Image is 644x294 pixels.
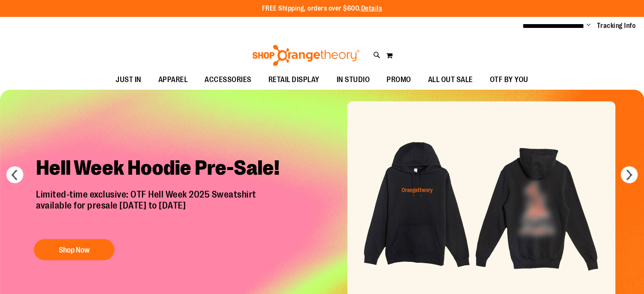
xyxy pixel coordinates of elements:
[597,21,636,30] a: Tracking Info
[621,166,638,183] button: next
[428,70,473,89] span: ALL OUT SALE
[337,70,370,89] span: IN STUDIO
[387,70,411,89] span: PROMO
[30,149,294,189] h2: Hell Week Hoodie Pre-Sale!
[262,4,382,14] p: FREE Shipping, orders over $600.
[268,70,320,89] span: RETAIL DISPLAY
[158,70,188,89] span: APPAREL
[30,189,294,231] p: Limited-time exclusive: OTF Hell Week 2025 Sweatshirt available for presale [DATE] to [DATE]
[205,70,252,89] span: ACCESSORIES
[586,22,591,30] button: Account menu
[6,166,23,183] button: prev
[361,5,382,12] a: Details
[34,239,114,260] button: Shop Now
[251,45,361,66] img: Shop Orangetheory
[116,70,141,89] span: JUST IN
[490,70,528,89] span: OTF BY YOU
